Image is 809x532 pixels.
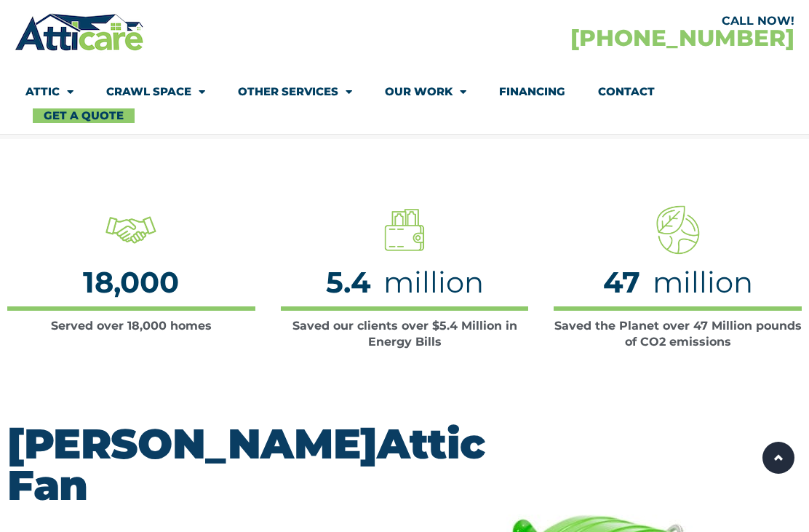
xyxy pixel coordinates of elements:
[499,75,565,108] a: Financing
[7,318,255,334] div: Served over 18,000 homes
[281,318,529,351] div: Saved our clients over $5.4 Million in Energy Bills
[385,75,466,108] a: Our Work
[653,264,753,300] span: million
[598,75,655,108] a: Contact
[33,108,135,123] a: Get A Quote
[603,264,640,300] span: 47
[83,264,179,300] span: 18,000
[326,264,371,300] span: 5.4
[25,75,784,123] nav: Menu
[106,75,205,108] a: Crawl Space
[7,418,485,510] span: Attic Fan
[383,264,484,300] span: million
[238,75,352,108] a: Other Services
[404,15,794,27] div: CALL NOW!
[554,318,802,351] div: Saved the Planet over 47 Million pounds of CO2 emissions
[7,423,397,506] h2: [PERSON_NAME]
[25,75,73,108] a: Attic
